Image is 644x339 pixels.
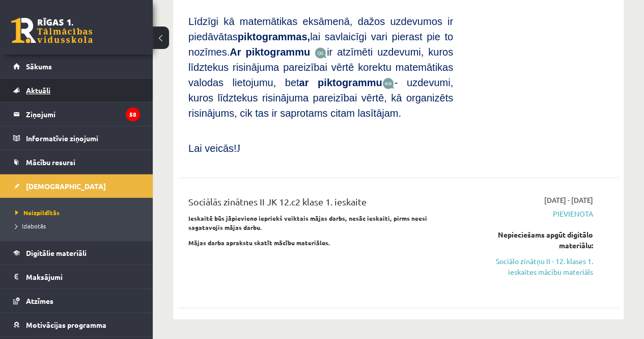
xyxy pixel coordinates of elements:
span: Digitālie materiāli [26,248,87,257]
a: Mācību resursi [13,150,140,174]
div: Sociālās zinātnes II JK 12.c2 klase 1. ieskaite [188,194,453,213]
span: Līdzīgi kā matemātikas eksāmenā, dažos uzdevumos ir piedāvātas lai savlaicīgi vari pierast pie to... [188,16,453,58]
a: [DEMOGRAPHIC_DATA] [13,174,140,198]
span: [DATE] - [DATE] [544,194,593,205]
a: Sākums [13,55,140,78]
span: J [237,143,241,154]
span: [DEMOGRAPHIC_DATA] [26,181,106,191]
a: Maksājumi [13,265,140,289]
span: Atzīmes [26,296,53,305]
legend: Informatīvie ziņojumi [26,126,140,150]
a: Informatīvie ziņojumi [13,126,140,150]
span: Aktuāli [26,86,50,95]
a: Digitālie materiāli [13,241,140,265]
a: Neizpildītās [15,208,143,217]
span: Pievienota [468,208,593,219]
b: piktogrammas, [238,31,310,42]
span: ir atzīmēti uzdevumi, kuros līdztekus risinājuma pareizībai vērtē korektu matemātikas valodas lie... [188,46,453,88]
span: Motivācijas programma [26,320,106,329]
a: Motivācijas programma [13,313,140,336]
span: Izlabotās [15,222,46,230]
b: ar piktogrammu [299,77,382,88]
a: Rīgas 1. Tālmācības vidusskola [11,18,93,43]
span: Mācību resursi [26,158,75,167]
span: Lai veicās! [188,143,237,154]
img: wKvN42sLe3LLwAAAABJRU5ErkJggg== [382,77,395,89]
i: 58 [126,108,140,121]
span: Sākums [26,62,52,71]
strong: Ieskaitē būs jāpievieno iepriekš veiktais mājas darbs, nesāc ieskaiti, pirms neesi sagatavojis mā... [188,214,427,231]
legend: Maksājumi [26,265,140,289]
a: Atzīmes [13,289,140,312]
span: - uzdevumi, kuros līdztekus risinājuma pareizībai vērtē, kā organizēts risinājums, cik tas ir sap... [188,77,453,119]
div: Nepieciešams apgūt digitālo materiālu: [468,229,593,250]
a: Ziņojumi58 [13,102,140,126]
legend: Ziņojumi [26,102,140,126]
a: Sociālo zinātņu II - 12. klases 1. ieskaites mācību materiāls [468,255,593,277]
b: Ar piktogrammu [230,46,310,58]
a: Aktuāli [13,79,140,102]
img: JfuEzvunn4EvwAAAAASUVORK5CYII= [315,47,327,59]
a: Izlabotās [15,221,143,230]
strong: Mājas darba aprakstu skatīt mācību materiālos. [188,238,330,246]
span: Neizpildītās [15,208,60,217]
